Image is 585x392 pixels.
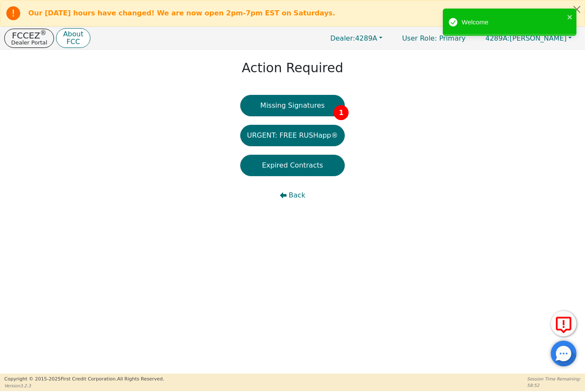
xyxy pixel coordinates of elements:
b: Our [DATE] hours have changed! We are now open 2pm-7pm EST on Saturdays. [28,9,335,17]
p: Session Time Remaining: [527,376,581,382]
p: 58:52 [527,382,581,389]
button: Back [240,185,345,206]
button: Close alert [569,0,585,18]
button: FCCEZ®Dealer Portal [4,29,54,48]
p: About [63,31,83,38]
div: Welcome [462,18,564,27]
sup: ® [40,29,47,37]
span: 1 [334,105,349,120]
button: URGENT: FREE RUSHapp® [240,125,345,146]
button: Report Error to FCC [551,311,576,336]
button: close [567,12,573,22]
span: User Role : [402,34,437,42]
button: Missing Signatures1 [240,95,345,116]
span: Back [289,190,305,200]
p: FCCEZ [11,31,47,40]
p: Version 3.2.3 [4,383,164,389]
h1: Action Required [242,60,343,76]
p: Copyright © 2015- 2025 First Credit Corporation. [4,376,164,383]
p: Primary [394,30,474,47]
button: Expired Contracts [240,155,345,176]
span: [PERSON_NAME] [485,34,567,42]
button: AboutFCC [56,28,90,48]
span: All Rights Reserved. [117,376,164,382]
p: FCC [63,38,83,45]
button: Dealer:4289A [321,32,391,45]
span: Dealer: [330,34,355,42]
span: 4289A: [485,34,510,42]
span: 4289A [330,34,377,42]
a: User Role: Primary [394,30,474,47]
p: Dealer Portal [11,40,47,45]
